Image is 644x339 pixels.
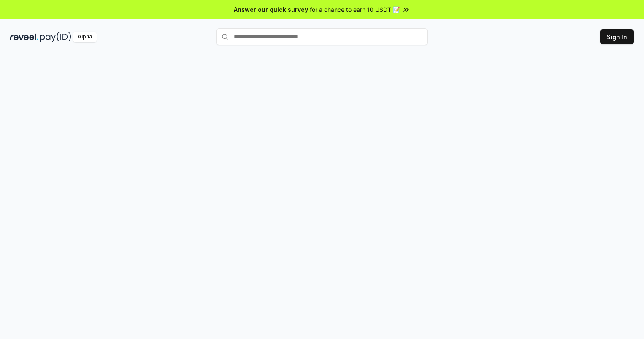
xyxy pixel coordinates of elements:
button: Sign In [600,29,634,44]
img: reveel_dark [10,32,38,42]
img: pay_id [40,32,71,42]
div: Alpha [73,32,97,42]
span: Answer our quick survey [234,5,308,14]
span: for a chance to earn 10 USDT 📝 [310,5,400,14]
